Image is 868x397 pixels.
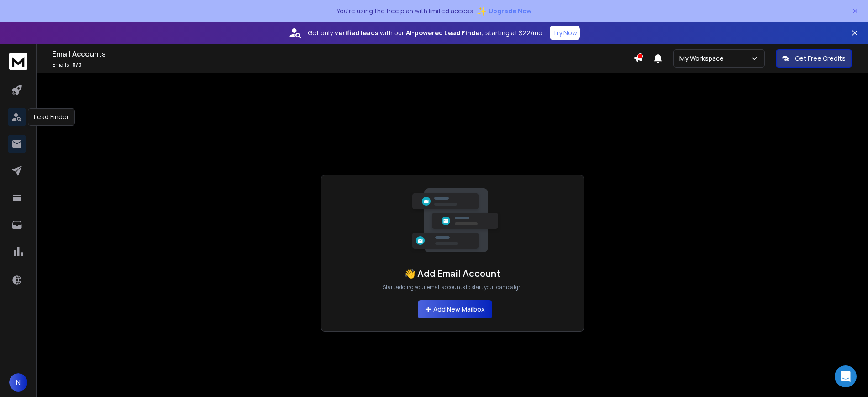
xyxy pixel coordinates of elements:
h1: 👋 Add Email Account [404,267,500,280]
span: ✨ [477,5,487,17]
p: You're using the free plan with limited access [337,6,473,16]
strong: verified leads [335,28,378,37]
button: ✨Upgrade Now [477,2,531,20]
p: Get Free Credits [795,54,846,63]
div: Lead Finder [28,108,75,126]
p: Emails : [52,61,633,69]
span: 0 / 0 [72,61,82,69]
button: Get Free Credits [776,49,852,68]
p: Try Now [552,28,577,37]
p: My Workspace [679,54,727,63]
img: logo [9,53,27,70]
button: Add New Mailbox [418,300,492,318]
strong: AI-powered Lead Finder, [406,28,484,37]
p: Get only with our starting at $22/mo [308,28,542,37]
p: Start adding your email accounts to start your campaign [383,284,522,291]
button: N [9,373,27,392]
div: Open Intercom Messenger [835,365,857,387]
button: Try Now [550,26,580,40]
h1: Email Accounts [52,48,633,59]
span: Upgrade Now [489,6,531,16]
